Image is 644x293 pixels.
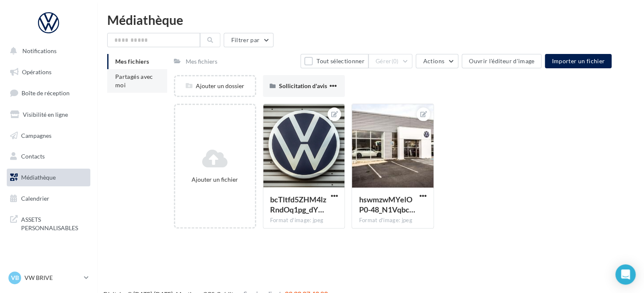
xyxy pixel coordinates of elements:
[115,73,153,89] span: Partagés avec moi
[22,89,70,97] span: Boîte de réception
[300,54,368,68] button: Tout sélectionner
[359,195,415,214] span: hswmzwMYelOP0-48_N1Vqbc1wlueYtuq-_MTHgRPNxGOIReH5s_KUePWHyLH32BdAxYSOd2AwmFoICuM3A=s0
[21,153,45,160] span: Contacts
[107,13,634,26] div: Médiathèque
[21,174,56,181] span: Médiathèque
[462,54,541,68] button: Ouvrir l'éditeur d'image
[5,84,92,102] a: Boîte de réception
[615,264,636,285] div: Open Intercom Messenger
[368,54,413,68] button: Gérer(0)
[186,57,217,66] div: Mes fichiers
[5,42,89,60] button: Notifications
[416,54,458,68] button: Actions
[5,169,92,186] a: Médiathèque
[21,214,87,232] span: ASSETS PERSONNALISABLES
[24,274,81,282] p: VW BRIVE
[359,217,427,224] div: Format d'image: jpeg
[22,68,51,75] span: Opérations
[11,274,19,282] span: VB
[23,111,68,118] span: Visibilité en ligne
[423,57,444,65] span: Actions
[5,190,92,207] a: Calendrier
[21,195,49,202] span: Calendrier
[22,47,57,54] span: Notifications
[7,270,90,286] a: VB VW BRIVE
[175,82,255,90] div: Ajouter un dossier
[5,127,92,145] a: Campagnes
[552,57,605,65] span: Importer un fichier
[545,54,612,68] button: Importer un fichier
[115,58,149,65] span: Mes fichiers
[5,210,92,235] a: ASSETS PERSONNALISABLES
[224,33,273,47] button: Filtrer par
[279,82,327,89] span: Sollicitation d'avis
[270,217,338,224] div: Format d'image: jpeg
[270,195,326,214] span: bcTltfd5ZHM4lzRndOq1pg_dY3OSCPilggxNYRHBaoHo2h1f3tH1Jb79UQJ_R0US_yNFsol0szac4FcfDw=s0
[179,175,252,184] div: Ajouter un fichier
[5,63,92,81] a: Opérations
[21,132,51,139] span: Campagnes
[392,58,399,65] span: (0)
[5,148,92,165] a: Contacts
[5,106,92,124] a: Visibilité en ligne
